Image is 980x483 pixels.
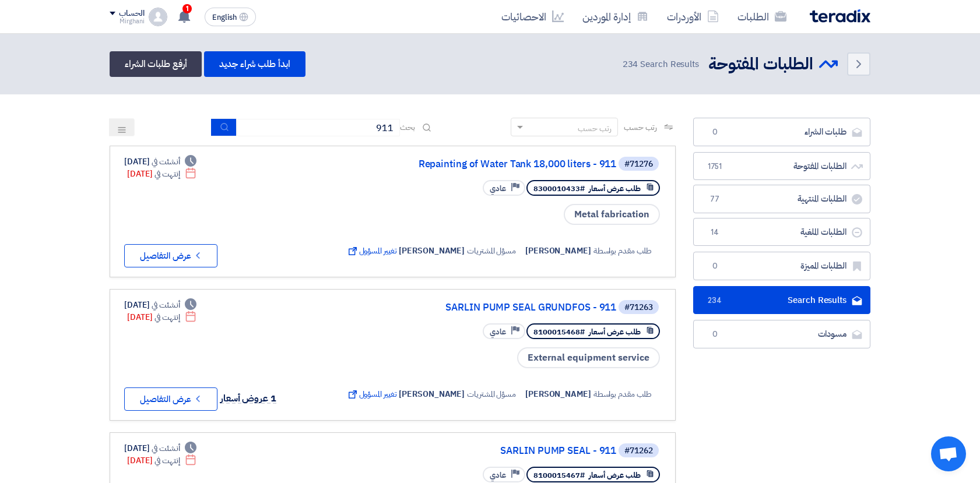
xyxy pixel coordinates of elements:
span: 234 [708,295,722,306]
span: [PERSON_NAME] [525,245,591,257]
span: 1751 [708,161,722,172]
span: طلب مقدم بواسطة [593,245,652,257]
a: الطلبات [728,3,796,30]
div: [DATE] [124,156,196,168]
a: الطلبات المفتوحة1751 [693,152,870,181]
span: عادي [490,326,506,337]
div: [DATE] [127,168,196,180]
a: الأوردرات [658,3,728,30]
a: Open chat [931,436,966,471]
div: #71262 [624,447,653,455]
span: English [212,13,237,22]
div: Mirghani [110,18,144,24]
span: 234 [623,58,638,70]
div: الحساب [119,9,144,19]
div: [DATE] [127,311,196,323]
input: ابحث بعنوان أو رقم الطلب [237,119,400,136]
img: profile_test.png [149,8,167,26]
span: طلب عرض أسعار [589,183,641,194]
button: English [205,8,256,26]
span: [PERSON_NAME] [399,388,465,400]
a: إدارة الموردين [573,3,658,30]
a: Repainting of Water Tank 18,000 liters - 911 [383,159,616,170]
span: 1 عروض أسعار [220,392,276,406]
span: إنتهت في [154,454,180,467]
div: رتب حسب [578,122,612,135]
a: الاحصائيات [492,3,573,30]
button: عرض التفاصيل [124,387,217,411]
span: رتب حسب [624,121,657,133]
div: [DATE] [127,454,196,467]
span: طلب مقدم بواسطة [593,388,652,400]
div: #71263 [624,304,653,312]
span: 77 [708,193,722,205]
span: مسؤل المشتريات [467,245,516,257]
span: 0 [708,126,722,138]
img: Teradix logo [810,9,870,23]
span: مسؤل المشتريات [467,388,516,400]
h2: الطلبات المفتوحة [708,53,813,76]
span: [PERSON_NAME] [399,245,465,257]
span: 0 [708,260,722,272]
span: إنتهت في [154,311,180,323]
a: الطلبات المميزة0 [693,252,870,280]
span: #8300010433 [533,183,585,194]
span: #8100015467 [533,470,585,481]
span: 0 [708,329,722,340]
span: #8100015468 [533,326,585,337]
span: أنشئت في [152,156,180,168]
a: SARLIN PUMP SEAL GRUNDFOS - 911 [383,302,616,313]
span: Search Results [623,58,699,71]
span: 14 [708,227,722,238]
span: [PERSON_NAME] [525,388,591,400]
a: ابدأ طلب شراء جديد [204,51,305,77]
span: تغيير المسؤول [346,245,397,257]
a: طلبات الشراء0 [693,118,870,146]
span: تغيير المسؤول [346,388,397,400]
span: طلب عرض أسعار [589,326,641,337]
a: الطلبات الملغية14 [693,218,870,246]
span: عادي [490,183,506,194]
a: Search Results234 [693,286,870,315]
span: External equipment service [517,347,660,368]
div: [DATE] [124,442,196,454]
a: أرفع طلبات الشراء [110,51,202,77]
button: عرض التفاصيل [124,244,217,267]
span: بحث [400,121,415,133]
span: عادي [490,470,506,481]
span: طلب عرض أسعار [589,470,641,481]
a: الطلبات المنتهية77 [693,185,870,213]
a: SARLIN PUMP SEAL - 911 [383,446,616,456]
div: [DATE] [124,299,196,311]
span: إنتهت في [154,168,180,180]
span: أنشئت في [152,299,180,311]
div: #71276 [624,160,653,168]
span: Metal fabrication [564,204,660,225]
span: 1 [182,4,192,13]
span: أنشئت في [152,442,180,454]
a: مسودات0 [693,320,870,348]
